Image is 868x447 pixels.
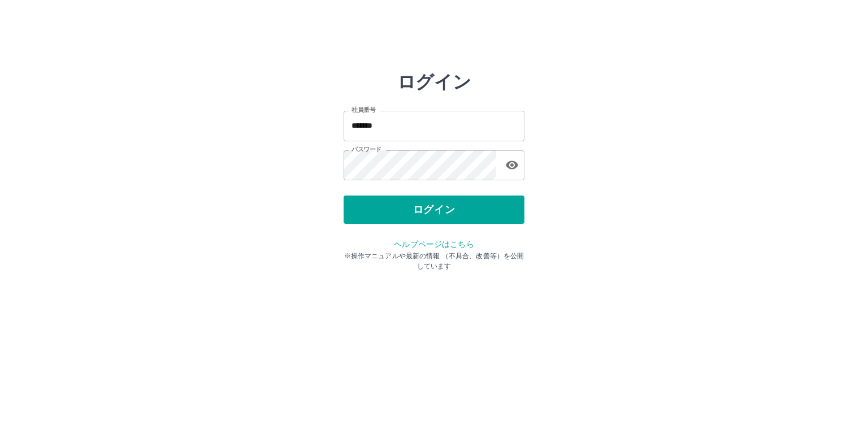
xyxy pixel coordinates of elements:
a: ヘルプページはこちら [394,240,474,249]
p: ※操作マニュアルや最新の情報 （不具合、改善等）を公開しています [344,251,524,271]
label: パスワード [351,145,381,154]
h2: ログイン [397,71,471,93]
button: ログイン [344,196,524,224]
label: 社員番号 [351,106,375,114]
